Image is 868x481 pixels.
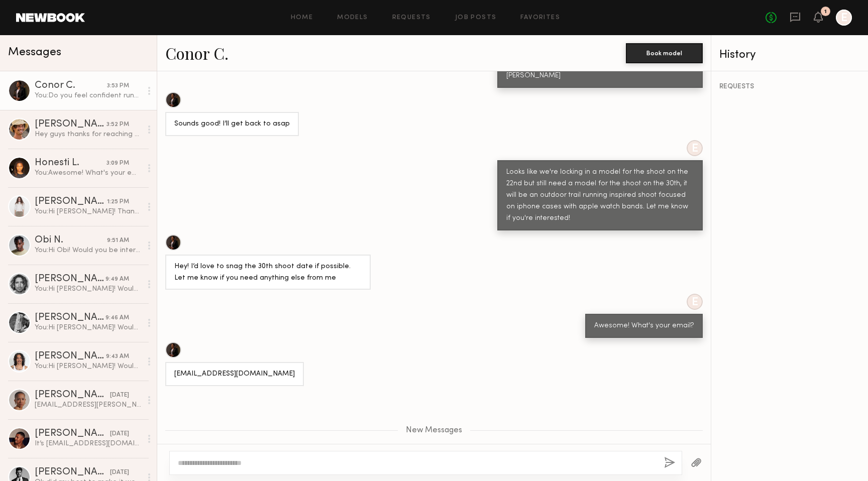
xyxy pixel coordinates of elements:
div: 9:49 AM [105,275,129,284]
div: [DATE] [110,391,129,400]
div: You: Hi [PERSON_NAME]! Would you be interested in shooting with us at Nomad? We make phone cases,... [35,284,142,294]
div: History [719,49,860,61]
div: Obi N. [35,235,107,246]
div: Honesti L. [35,158,106,168]
a: Favorites [520,15,560,21]
div: 9:43 AM [106,352,129,362]
div: 3:09 PM [106,159,129,168]
div: [PERSON_NAME] [35,274,105,284]
div: You: Hi Obi! Would you be interested in shooting with us at Nomad? We make phone cases, apple wat... [35,246,142,255]
button: Book model [626,43,703,63]
div: You: Awesome! What's your email? [35,168,142,178]
a: E [836,10,852,26]
div: It’s [EMAIL_ADDRESS][DOMAIN_NAME] [35,439,142,448]
div: 9:46 AM [105,313,129,323]
div: [DATE] [110,468,129,477]
div: [PERSON_NAME] [35,119,106,130]
div: Hey guys thanks for reaching out. I can’t do it for the rate if we could bump it a bit higher I w... [35,130,142,139]
div: [PERSON_NAME] [35,390,110,400]
div: Looks like we're locking in a model for the shoot on the 22nd but still need a model for the shoo... [506,167,694,224]
div: [PERSON_NAME] [35,197,107,207]
div: Hey! I’d love to snag the 30th shoot date if possible. Let me know if you need anything else from me [174,261,362,284]
a: Home [291,15,313,21]
a: Models [337,15,368,21]
div: 3:53 PM [107,81,129,91]
span: Messages [8,47,61,58]
div: You: Hi [PERSON_NAME]! Would you be interested in shooting with us at Nomad? We make phone cases,... [35,323,142,332]
div: Awesome! What's your email? [594,320,694,332]
div: You: Hi [PERSON_NAME]! Would you be interested in shooting with us at Nomad? We make phone cases,... [35,362,142,371]
a: Conor C. [165,42,229,64]
div: [EMAIL_ADDRESS][DOMAIN_NAME] [174,369,295,380]
div: Conor C. [35,81,107,91]
div: 1:25 PM [107,197,129,207]
a: Job Posts [455,15,497,21]
span: New Messages [406,426,462,435]
div: REQUESTS [719,83,860,90]
div: [PERSON_NAME] [35,467,110,477]
div: 9:51 AM [107,236,129,246]
div: 1 [824,9,827,15]
div: [PERSON_NAME] [35,313,105,323]
div: [DATE] [110,429,129,439]
a: Requests [392,15,431,21]
div: 3:52 PM [106,120,129,130]
div: [PERSON_NAME] [35,351,106,362]
div: You: Do you feel confident running around a bit for this shoot? [35,91,142,100]
div: [EMAIL_ADDRESS][PERSON_NAME][DOMAIN_NAME] [35,400,142,410]
div: Sounds good! I’ll get back to asap [174,118,290,130]
div: You: Hi [PERSON_NAME]! Thanks for your interest in shooting with us. Are you available for the sh... [35,207,142,216]
a: Book model [626,48,703,57]
div: [PERSON_NAME] [35,429,110,439]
